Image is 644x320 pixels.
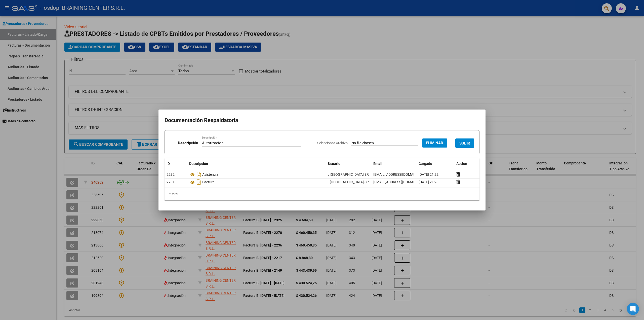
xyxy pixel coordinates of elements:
span: Seleccionar Archivo [317,141,348,145]
span: [DATE] 21:22 [419,172,438,176]
div: Asistencia [189,170,324,179]
span: Eliminar [426,141,443,145]
datatable-header-cell: Email [371,158,417,169]
span: [DATE] 21:20 [419,180,438,184]
span: 2282 [167,172,175,176]
span: [EMAIL_ADDRESS][DOMAIN_NAME] [373,180,429,184]
i: Descargar documento [196,178,202,186]
i: Descargar documento [196,170,202,179]
div: Factura [189,178,324,186]
span: 2281 [167,180,175,184]
span: [EMAIL_ADDRESS][DOMAIN_NAME] [373,172,429,176]
button: Eliminar [422,138,447,148]
p: Descripción [178,140,198,146]
datatable-header-cell: Usuario [326,158,371,169]
h2: Documentación Respaldatoria [165,116,479,125]
span: Usuario [328,162,340,166]
button: SUBIR [455,138,474,148]
datatable-header-cell: Accion [454,158,479,169]
span: . [GEOGRAPHIC_DATA] SRL [328,172,371,176]
span: Email [373,162,382,166]
span: Descripción [189,162,208,166]
div: Open Intercom Messenger [627,303,639,315]
datatable-header-cell: Cargado [417,158,454,169]
span: ID [167,162,170,166]
datatable-header-cell: Descripción [187,158,326,169]
div: 2 total [165,188,479,200]
span: . [GEOGRAPHIC_DATA] SRL [328,180,371,184]
span: SUBIR [459,141,470,146]
span: Cargado [419,162,432,166]
span: Accion [456,162,467,166]
datatable-header-cell: ID [165,158,187,169]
